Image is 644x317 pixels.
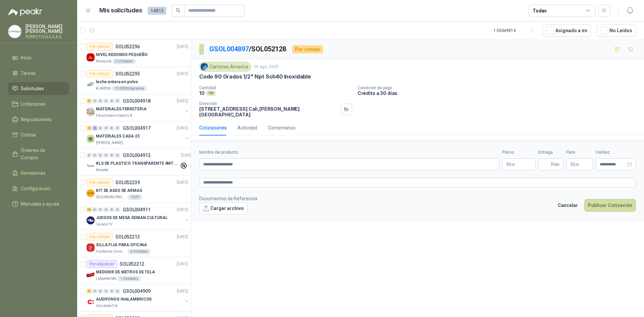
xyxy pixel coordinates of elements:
div: Actividad [237,124,257,131]
div: 0 [115,207,120,212]
span: Cotizar [21,131,36,139]
p: SOL052239 [115,180,140,185]
a: Órdenes de Compra [8,144,69,164]
label: Flete [566,149,593,156]
p: Codo 90 Grados 1/2" Npt Sch40 Inoxidable [199,73,311,80]
div: 0 [98,126,103,130]
p: SEGURIDAD PROVISER LTDA [96,195,126,200]
p: SOL052296 [115,44,140,49]
p: [DATE] [177,179,188,186]
p: $ 0,00 [566,158,593,170]
span: Días [551,159,559,170]
div: 0 [87,153,92,158]
img: Company Logo [87,81,95,89]
label: Precio [502,149,536,156]
a: Manuales y ayuda [8,198,69,210]
p: 10 [199,90,205,96]
p: Crédito a 30 días [358,90,641,96]
p: Almatec [96,167,109,173]
a: Solicitudes [8,82,69,95]
p: SOL052212 [120,262,144,266]
div: 0 [92,289,97,294]
img: Company Logo [87,298,95,306]
p: Calzatodo S.A. [96,303,118,309]
p: GSOL004912 [123,153,151,158]
div: 0 [109,99,114,103]
label: Entrega [538,149,563,156]
div: 0 [109,153,114,158]
a: Remisiones [8,167,69,179]
div: Por cotizar [87,178,113,187]
p: [DATE] [177,71,188,77]
p: Fundación Clínica Shaio [96,249,126,254]
div: Cotizaciones [199,124,227,131]
p: $0,00 [502,158,536,170]
p: Documentos de Referencia [199,195,257,202]
p: 14 ago, 2025 [254,64,279,70]
a: 0 0 0 0 0 0 GSOL004912[DATE] Company LogoKLS DE PLASTICO TRANSPARENTE 4MT CAL 4 Y CINTA TRAAlmatec [87,151,194,173]
div: 1 - 50 de 9814 [493,25,537,36]
div: 10.000 Kilogramos [112,86,147,91]
p: SOL052295 [115,71,140,76]
a: Configuración [8,182,69,195]
div: 10 [87,207,92,212]
div: 0 [98,99,103,103]
button: Publicar Cotización [584,199,636,212]
p: GSOL004909 [123,289,151,294]
p: [PERSON_NAME] [PERSON_NAME] [25,24,69,34]
span: 14813 [148,7,166,15]
div: 0 [104,126,109,130]
div: Por cotizar [87,70,113,78]
span: Remisiones [21,169,46,177]
span: ,00 [511,163,515,166]
span: 0 [509,162,515,166]
div: 0 [115,153,120,158]
label: Nombre del producto [199,149,499,156]
a: GSOL004897 [209,45,249,53]
img: Company Logo [87,53,95,61]
p: KLARENS [96,86,111,91]
div: Cartones America [199,62,251,72]
p: / SOL052128 [209,44,287,54]
img: Company Logo [87,216,95,224]
a: 10 0 0 0 0 0 GSOL004911[DATE] Company LogoJUEGOS DE MESA SEMAN CULTURALCaracol TV [87,206,190,227]
span: 0 [573,162,579,166]
span: search [176,8,180,13]
p: [STREET_ADDRESS] Cali , [PERSON_NAME][GEOGRAPHIC_DATA] [199,106,338,117]
div: 0 [109,207,114,212]
div: 9 [87,289,92,294]
a: 9 0 0 0 0 0 GSOL004909[DATE] Company LogoAUDIFONOS INALAMBRICOSCalzatodo S.A. [87,287,190,309]
p: Blanquita [96,59,111,64]
h1: Mis solicitudes [99,6,142,15]
p: [DATE] [177,234,188,240]
img: Company Logo [87,108,95,116]
div: 5 Unidades [113,59,136,64]
span: Solicitudes [21,85,44,92]
div: UN [206,91,216,96]
p: SOL052213 [115,234,140,239]
p: Lafayette SAS [96,276,116,281]
button: No Leídos [596,24,636,37]
img: Company Logo [87,244,95,252]
a: Por cotizarSOL052239[DATE] Company LogoKIT DE ASEO DE ARMASSEGURIDAD PROVISER LTDA10 KIT [77,176,191,203]
a: Licitaciones [8,98,69,110]
div: 0 [104,207,109,212]
div: Por cotizar [87,233,113,241]
button: Asignado a mi [542,24,591,37]
div: 0 [98,153,103,158]
div: 1 Unidades [118,276,141,281]
div: 0 [92,153,97,158]
div: Todas [533,7,547,14]
div: 0 [115,126,120,130]
div: Por cotizar [292,45,323,53]
p: Condición de pago [358,86,641,90]
span: Tareas [21,69,36,77]
img: Company Logo [87,271,95,279]
p: [DATE] [177,98,188,104]
div: 0 [104,99,109,103]
img: Logo peakr [8,8,42,16]
p: Cantidad [199,86,352,90]
div: 0 [98,289,103,294]
div: 0 [92,207,97,212]
div: 0 [98,207,103,212]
